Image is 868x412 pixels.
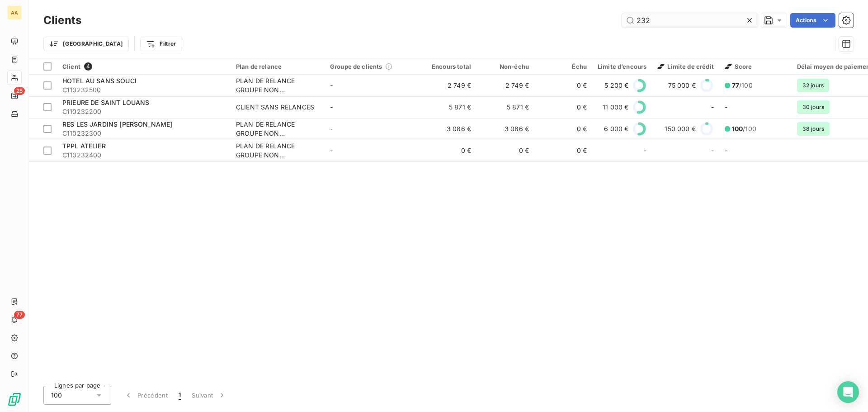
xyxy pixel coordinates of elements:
[665,124,695,133] span: 150 000 €
[62,142,106,150] span: TPPL ATELIER
[732,124,756,133] span: /100
[7,5,22,20] div: AA
[797,100,830,114] span: 30 jours
[330,81,333,89] span: -
[424,63,471,70] div: Encours total
[179,391,181,400] span: 1
[62,99,149,106] span: PRIEURE DE SAINT LOUANS
[14,311,25,319] span: 77
[476,118,534,140] td: 3 086 €
[540,63,587,70] div: Échu
[118,386,173,405] button: Précédent
[476,75,534,96] td: 2 749 €
[43,12,81,28] h3: Clients
[419,140,476,161] td: 0 €
[62,151,225,160] span: C110232400
[622,13,758,28] input: Rechercher
[62,129,225,138] span: C110232300
[732,81,753,90] span: /100
[419,118,476,140] td: 3 086 €
[236,103,314,112] div: CLIENT SANS RELANCES
[330,103,333,111] span: -
[419,75,476,96] td: 2 749 €
[62,63,80,70] span: Client
[476,140,534,161] td: 0 €
[236,63,319,70] div: Plan de relance
[644,146,646,155] span: -
[43,37,129,51] button: [GEOGRAPHIC_DATA]
[837,381,859,403] div: Open Intercom Messenger
[419,96,476,118] td: 5 871 €
[62,85,225,95] span: C110232500
[603,103,628,112] span: 11 000 €
[711,146,714,155] span: -
[797,122,830,136] span: 38 jours
[604,124,628,133] span: 6 000 €
[62,107,225,116] span: C110232200
[790,13,835,28] button: Actions
[732,125,743,133] span: 100
[668,81,696,90] span: 75 000 €
[797,79,829,92] span: 32 jours
[236,76,319,95] div: PLAN DE RELANCE GROUPE NON AUTOMATIQUE
[534,118,592,140] td: 0 €
[62,77,137,85] span: HOTEL AU SANS SOUCI
[725,147,727,154] span: -
[732,81,739,89] span: 77
[725,63,752,70] span: Score
[534,75,592,96] td: 0 €
[482,63,529,70] div: Non-échu
[534,140,592,161] td: 0 €
[51,391,62,400] span: 100
[604,81,628,90] span: 5 200 €
[84,62,92,71] span: 4
[7,392,22,407] img: Logo LeanPay
[140,37,182,51] button: Filtrer
[62,120,172,128] span: RES LES JARDINS [PERSON_NAME]
[598,63,646,70] div: Limite d’encours
[173,386,186,405] button: 1
[711,103,714,112] span: -
[330,147,333,154] span: -
[476,96,534,118] td: 5 871 €
[330,63,382,70] span: Groupe de clients
[186,386,232,405] button: Suivant
[330,125,333,133] span: -
[725,103,727,111] span: -
[14,87,25,95] span: 25
[657,63,713,70] span: Limite de crédit
[236,120,319,138] div: PLAN DE RELANCE GROUPE NON AUTOMATIQUE
[236,142,319,160] div: PLAN DE RELANCE GROUPE NON AUTOMATIQUE
[534,96,592,118] td: 0 €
